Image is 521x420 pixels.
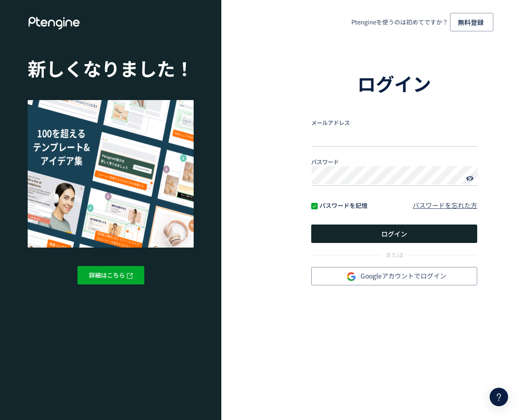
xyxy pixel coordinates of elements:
[413,201,477,210] a: パスワードを忘れた方
[77,266,144,284] button: 詳細はこちら
[311,267,477,285] button: Googleアカウントでログイン
[450,13,493,31] a: 無料登録
[311,74,477,93] h1: ログイン
[318,201,367,210] span: パスワードを記憶
[28,55,194,82] h1: 新しくなりました！
[458,13,484,31] span: 無料登録
[311,118,477,126] div: メールアドレス
[311,225,477,243] button: ログイン
[351,18,448,27] span: Ptengineを使うのは初めてですか？
[342,266,446,286] span: Googleアカウントでログイン
[381,225,407,243] span: ログイン
[311,158,477,166] div: パスワード
[311,250,477,260] div: または
[89,271,133,279] span: 詳細はこちら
